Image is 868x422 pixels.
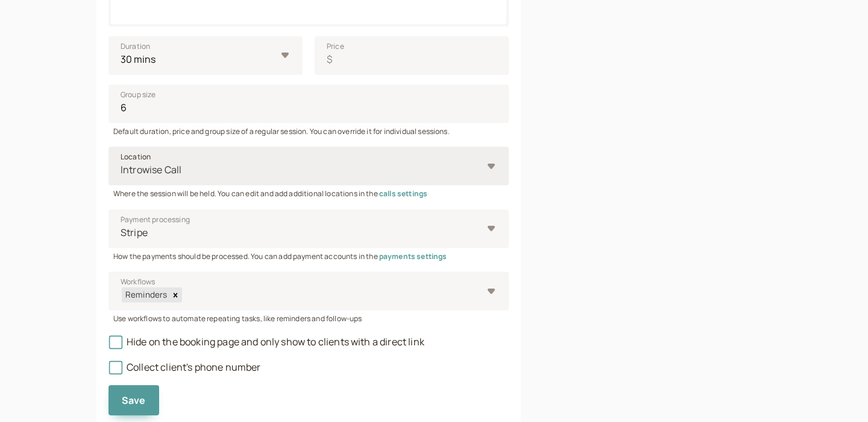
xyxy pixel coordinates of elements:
iframe: Chat Widget [808,364,868,422]
a: calls settings [379,188,427,199]
div: Use workflows to automate repeating tasks, like reminders and follow-ups [108,310,509,324]
div: Default duration, price and group size of a regular session. You can override it for individual s... [108,123,509,137]
span: Workflows [121,276,155,288]
a: payments settings [379,251,447,261]
span: Collect client's phone number [108,360,261,374]
span: Save [122,394,146,407]
span: $ [327,52,332,68]
input: WorkflowsRemindersRemove Reminders [182,288,184,302]
input: Group size [108,85,509,123]
div: How the payments should be processed. You can add payment accounts in the [108,248,509,262]
input: Price$ [315,36,509,75]
div: Remove Reminders [169,287,182,302]
span: Group size [121,89,156,101]
input: LocationIntrowise Call [119,163,121,177]
span: Location [121,151,151,163]
span: Hide on the booking page and only show to clients with a direct link [108,335,424,348]
input: Payment processingStripe [119,226,121,240]
div: Where the session will be held. You can edit and add additional locations in the [108,185,509,199]
button: Save [108,385,159,415]
span: Price [327,40,344,53]
span: Payment processing [121,214,190,226]
select: Duration [108,36,303,75]
span: Duration [121,40,150,53]
div: Reminders [122,287,169,302]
